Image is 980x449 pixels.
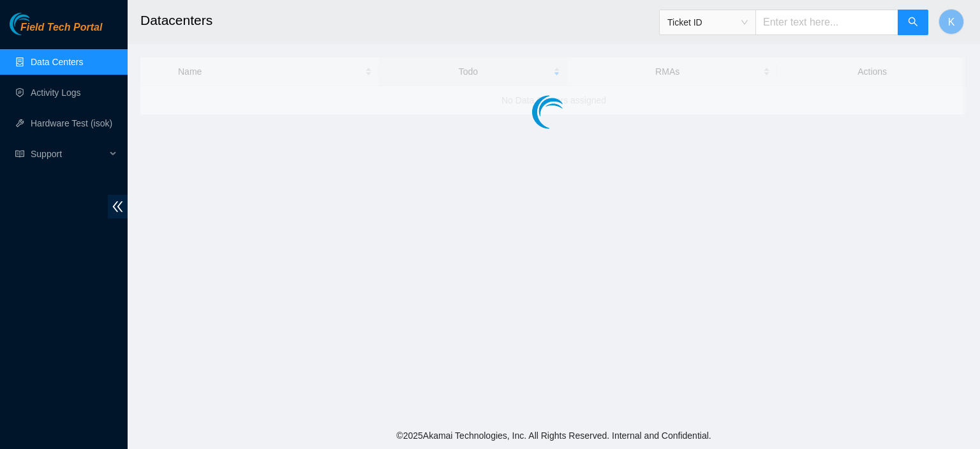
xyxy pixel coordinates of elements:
[128,422,980,449] footer: © 2025 Akamai Technologies, Inc. All Rights Reserved. Internal and Confidential.
[108,195,128,218] span: double-left
[10,23,102,40] a: Akamai TechnologiesField Tech Portal
[31,141,106,167] span: Support
[15,149,24,158] span: read
[31,88,81,98] a: Activity Logs
[20,22,102,34] span: Field Tech Portal
[908,17,918,29] span: search
[667,13,748,32] span: Ticket ID
[939,9,964,34] button: K
[31,118,112,128] a: Hardware Test (isok)
[31,57,83,67] a: Data Centers
[948,14,955,30] span: K
[755,10,898,35] input: Enter text here...
[10,13,64,35] img: Akamai Technologies
[898,10,928,35] button: search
